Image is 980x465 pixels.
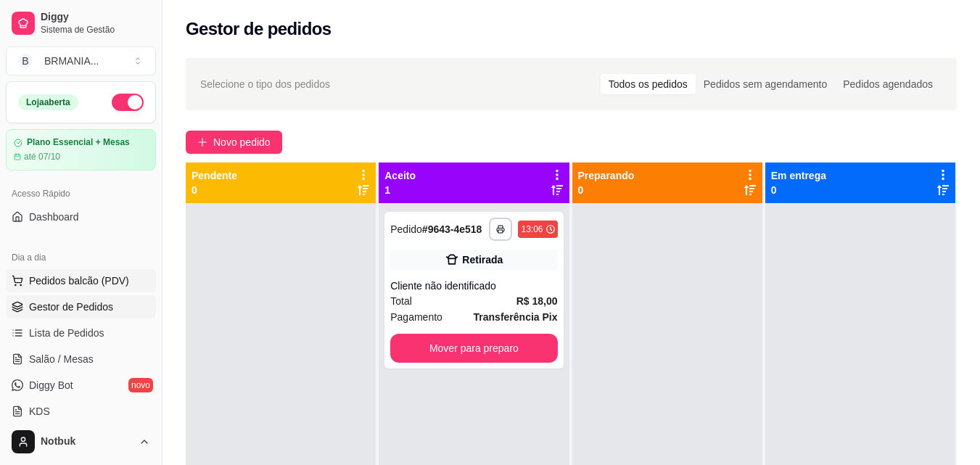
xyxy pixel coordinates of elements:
[6,321,156,345] a: Lista de Pedidos
[601,74,696,94] div: Todos os pedidos
[6,46,156,75] button: Select a team
[44,54,99,68] div: BRMANIA ...
[474,311,558,323] strong: Transferência Pix
[462,252,503,267] div: Retirada
[578,183,635,197] p: 0
[27,137,130,148] article: Plano Essencial + Mesas
[186,131,282,154] button: Novo pedido
[6,424,156,459] button: Notbuk
[6,400,156,423] a: KDS
[6,205,156,229] a: Dashboard
[390,334,557,363] button: Mover para preparo
[6,295,156,318] a: Gestor de Pedidos
[422,223,482,235] strong: # 9643-4e518
[6,182,156,205] div: Acesso Rápido
[390,223,422,235] span: Pedido
[41,11,150,24] span: Diggy
[29,300,113,314] span: Gestor de Pedidos
[29,210,79,224] span: Dashboard
[6,6,156,41] a: DiggySistema de Gestão
[29,326,104,340] span: Lista de Pedidos
[29,273,129,288] span: Pedidos balcão (PDV)
[384,168,416,183] p: Aceito
[771,183,826,197] p: 0
[18,94,78,110] div: Loja aberta
[192,168,237,183] p: Pendente
[29,404,50,419] span: KDS
[390,309,442,325] span: Pagamento
[186,17,332,41] h2: Gestor de pedidos
[6,269,156,292] button: Pedidos balcão (PDV)
[213,134,271,150] span: Novo pedido
[29,378,73,392] span: Diggy Bot
[390,293,412,309] span: Total
[521,223,543,235] div: 13:06
[835,74,941,94] div: Pedidos agendados
[6,347,156,371] a: Salão / Mesas
[24,151,60,162] article: até 07/10
[578,168,635,183] p: Preparando
[197,137,207,147] span: plus
[18,54,33,68] span: B
[6,374,156,397] a: Diggy Botnovo
[6,246,156,269] div: Dia a dia
[771,168,826,183] p: Em entrega
[516,295,558,307] strong: R$ 18,00
[41,435,133,448] span: Notbuk
[200,76,330,92] span: Selecione o tipo dos pedidos
[390,279,557,293] div: Cliente não identificado
[29,352,94,366] span: Salão / Mesas
[696,74,835,94] div: Pedidos sem agendamento
[384,183,416,197] p: 1
[6,129,156,170] a: Plano Essencial + Mesasaté 07/10
[41,24,150,36] span: Sistema de Gestão
[192,183,237,197] p: 0
[112,94,144,111] button: Alterar Status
